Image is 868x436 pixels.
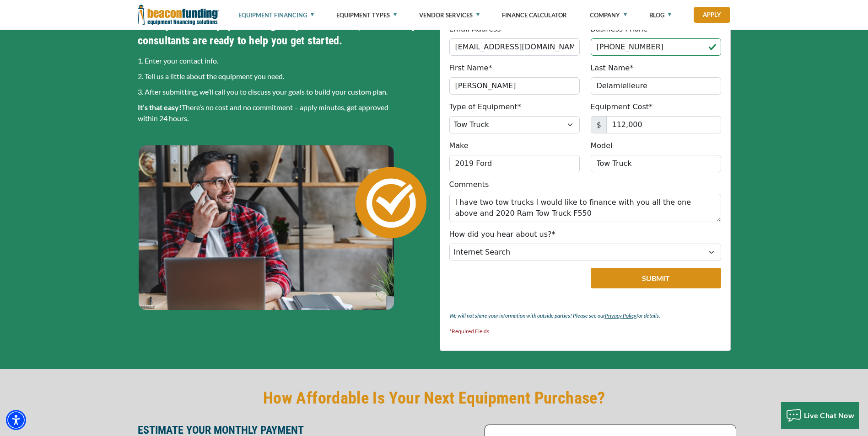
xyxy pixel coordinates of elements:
input: (555) 555-5555 [591,38,721,56]
p: There’s no cost and no commitment – apply minutes, get approved within 24 hours. [138,102,429,124]
label: Comments [449,179,489,190]
p: 3. After submitting, we’ll call you to discuss your goals to build your custom plan. [138,86,429,97]
label: How did you hear about us?* [449,229,555,240]
img: Man on phone [138,144,429,310]
label: Last Name* [591,63,634,74]
input: 50,000 [606,116,721,133]
input: Doe [591,77,721,95]
h2: How Affordable Is Your Next Equipment Purchase? [138,388,731,409]
p: 1. Enter your contact info. [138,55,429,66]
input: John [449,77,580,95]
button: Live Chat Now [781,402,859,429]
p: *Required Fields [449,326,721,337]
a: Privacy Policy [605,312,636,319]
p: 2. Tell us a little about the equipment you need. [138,71,429,82]
label: Model [591,140,613,151]
label: Make [449,140,469,151]
label: Type of Equipment* [449,101,521,112]
button: Submit [591,268,721,288]
input: jdoe@gmail.com [449,38,580,56]
h4: When you need equipment to grow your business, our friendly consultants are ready to help you get... [138,17,429,48]
a: Apply [694,7,730,23]
span: $ [591,116,607,133]
iframe: reCAPTCHA [449,268,561,296]
p: We will not share your information with outside parties! Please see our for details. [449,310,721,321]
label: Equipment Cost* [591,101,653,112]
p: ESTIMATE YOUR MONTHLY PAYMENT [138,425,479,436]
span: Live Chat Now [804,411,855,420]
div: Accessibility Menu [6,410,26,430]
strong: It’s that easy! [138,103,182,112]
label: First Name* [449,63,492,74]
